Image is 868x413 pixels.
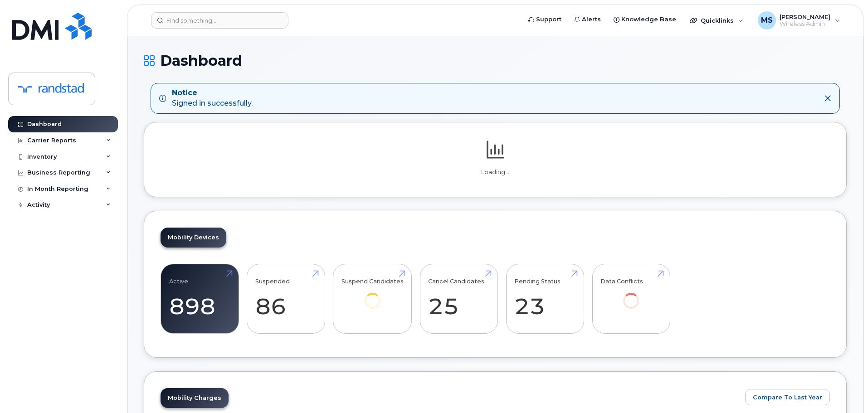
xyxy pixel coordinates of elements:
[341,269,404,321] a: Suspend Candidates
[161,168,830,176] p: Loading...
[600,269,662,321] a: Data Conflicts
[428,269,489,329] a: Cancel Candidates 25
[172,88,253,98] strong: Notice
[169,269,230,329] a: Active 898
[255,269,317,329] a: Suspended 86
[161,388,229,408] a: Mobility Charges
[161,228,226,248] a: Mobility Devices
[514,269,575,329] a: Pending Status 23
[172,88,253,109] div: Signed in successfully.
[144,53,847,68] h1: Dashboard
[753,393,822,402] span: Compare To Last Year
[745,389,830,405] button: Compare To Last Year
